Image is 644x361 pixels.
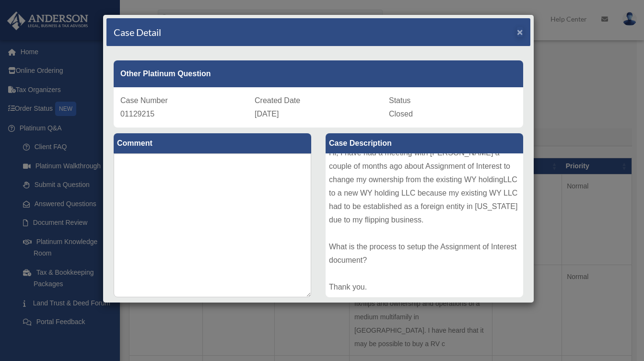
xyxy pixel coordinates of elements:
[114,133,311,153] label: Comment
[255,96,300,105] span: Created Date
[114,25,161,39] h4: Case Detail
[389,110,413,118] span: Closed
[326,153,523,297] div: Hi, I have had a meeting with [PERSON_NAME] a couple of months ago about Assignment of Interest t...
[389,96,410,105] span: Status
[326,133,523,153] label: Case Description
[517,27,523,37] button: Close
[120,96,168,105] span: Case Number
[517,26,523,37] span: ×
[114,60,523,87] div: Other Platinum Question
[255,110,279,118] span: [DATE]
[120,110,154,118] span: 01129215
